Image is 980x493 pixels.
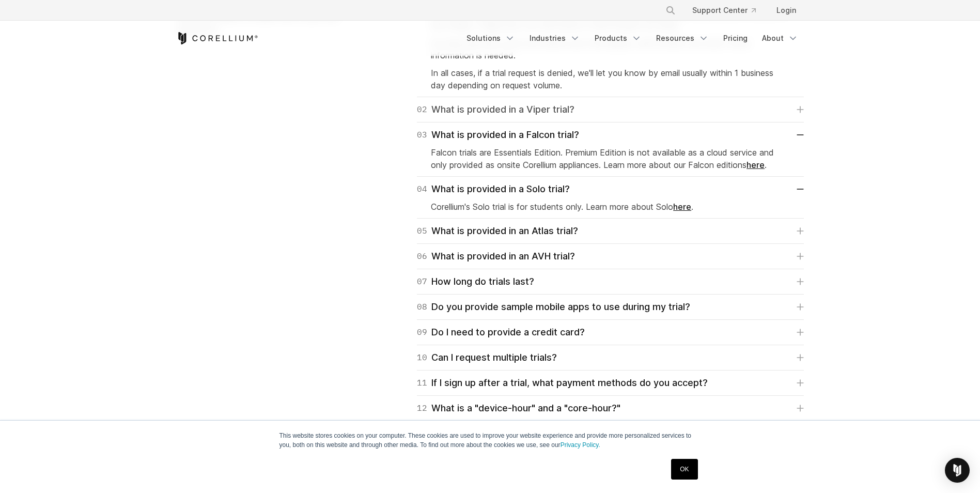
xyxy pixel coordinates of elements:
[768,1,804,20] a: Login
[417,249,575,264] div: What is provided in an AVH trial?
[684,1,764,20] a: Support Center
[417,325,427,340] span: 09
[417,128,579,142] div: What is provided in a Falcon trial?
[417,182,804,196] a: 04What is provided in a Solo trial?
[417,401,427,415] span: 12
[417,300,690,314] div: Do you provide sample mobile apps to use during my trial?
[176,32,258,44] a: Corellium Home
[417,249,427,264] span: 06
[417,102,804,117] a: 02What is provided in a Viper trial?
[417,350,804,365] a: 10Can I request multiple trials?
[417,325,804,340] a: 09Do I need to provide a credit card?
[431,146,790,171] p: Falcon trials are Essentials Edition. Premium Edition is not available as a cloud service and onl...
[417,274,534,289] div: How long do trials last?
[561,441,600,449] a: Privacy Policy.
[417,274,427,289] span: 07
[417,102,427,117] span: 02
[417,401,804,415] a: 12What is a "device-hour" and a "core-hour?"
[417,249,804,264] a: 06What is provided in an AVH trial?
[417,376,708,390] div: If I sign up after a trial, what payment methods do you accept?
[417,182,427,196] span: 04
[661,1,680,20] button: Search
[417,376,804,390] a: 11If I sign up after a trial, what payment methods do you accept?
[588,29,648,48] a: Products
[417,401,620,415] div: What is a "device-hour" and a "core-hour?"
[417,325,585,340] div: Do I need to provide a credit card?
[417,274,804,289] a: 07How long do trials last?
[673,202,691,212] a: here
[671,459,697,480] a: OK
[417,224,578,238] div: What is provided in an Atlas trial?
[417,224,804,238] a: 05What is provided in an Atlas trial?
[431,68,773,90] span: In all cases, if a trial request is denied, we'll let you know by email usually within 1 business...
[746,160,765,170] a: here
[460,29,804,48] div: Navigation Menu
[417,128,804,142] a: 03What is provided in a Falcon trial?
[279,431,701,450] p: This website stores cookies on your computer. These cookies are used to improve your website expe...
[417,128,427,142] span: 03
[717,29,754,48] a: Pricing
[417,182,570,196] div: What is provided in a Solo trial?
[417,300,427,314] span: 08
[653,1,804,20] div: Navigation Menu
[417,350,427,365] span: 10
[431,201,790,213] p: Corellium's Solo trial is for students only. Learn more about Solo .
[417,224,427,238] span: 05
[756,29,804,48] a: About
[417,376,427,390] span: 11
[460,29,521,48] a: Solutions
[650,29,715,48] a: Resources
[417,350,557,365] div: Can I request multiple trials?
[417,102,574,117] div: What is provided in a Viper trial?
[945,458,970,483] div: Open Intercom Messenger
[523,29,586,48] a: Industries
[417,300,804,314] a: 08Do you provide sample mobile apps to use during my trial?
